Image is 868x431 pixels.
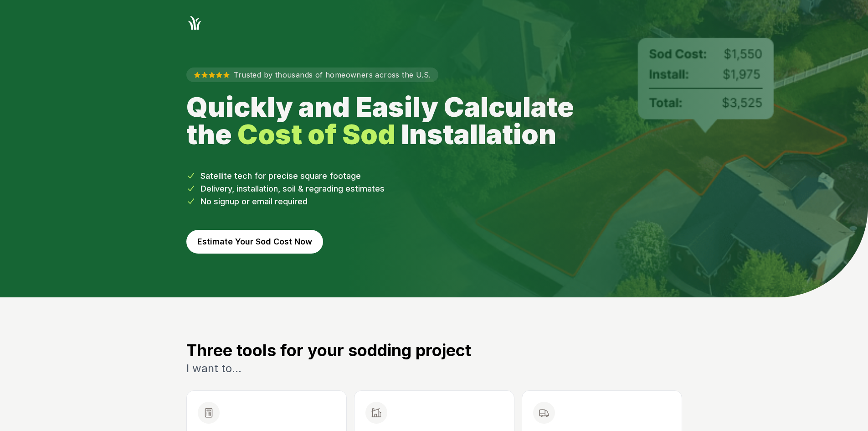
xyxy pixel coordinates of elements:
[186,230,323,254] button: Estimate Your Sod Cost Now
[186,361,682,376] p: I want to...
[186,195,682,208] li: No signup or email required
[186,68,438,82] p: Trusted by thousands of homeowners across the U.S.
[237,118,395,151] strong: Cost of Sod
[186,170,682,182] li: Satellite tech for precise square footage
[186,182,682,195] li: Delivery, installation, soil & regrading
[186,341,682,359] h3: Three tools for your sodding project
[345,184,385,193] span: estimates
[186,93,595,148] h1: Quickly and Easily Calculate the Installation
